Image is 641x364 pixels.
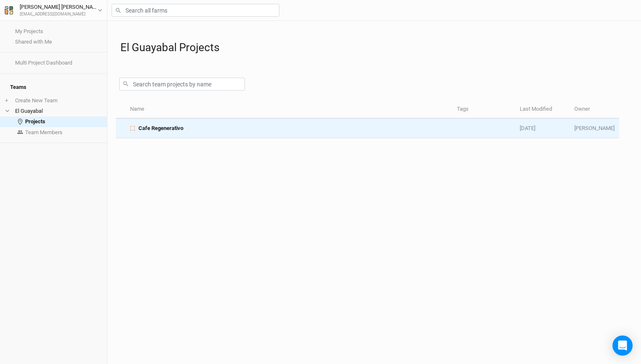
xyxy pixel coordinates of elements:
[452,101,515,119] th: Tags
[112,4,279,17] input: Search all farms
[125,101,452,119] th: Name
[520,125,535,131] span: Aug 21, 2025 10:36 AM
[612,335,633,356] div: Open Intercom Messenger
[5,79,102,96] h4: Teams
[119,78,245,91] input: Search team projects by name
[20,11,98,18] div: [EMAIL_ADDRESS][DOMAIN_NAME]
[120,41,633,54] h1: El Guayabal Projects
[4,3,103,18] button: [PERSON_NAME] [PERSON_NAME][EMAIL_ADDRESS][DOMAIN_NAME]
[20,3,98,11] div: [PERSON_NAME] [PERSON_NAME]
[570,101,619,119] th: Owner
[515,101,570,119] th: Last Modified
[138,125,183,132] span: Cafe Regenerativo
[5,97,8,104] span: +
[574,125,615,131] span: gregory@regen.network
